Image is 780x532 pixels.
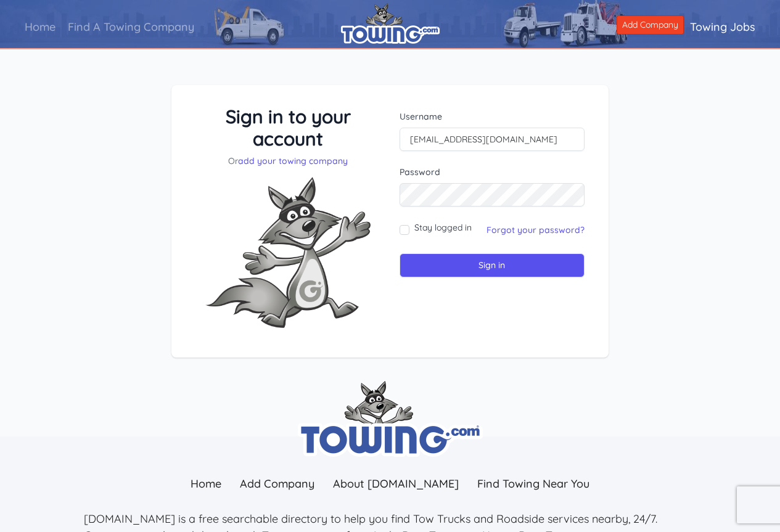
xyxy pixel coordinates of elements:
a: Find Towing Near You [468,470,599,497]
img: Fox-Excited.png [195,167,380,338]
img: towing [298,381,483,457]
a: Add Company [617,15,684,35]
a: add your towing company [238,155,348,166]
label: Username [400,110,585,123]
p: Or [195,155,381,167]
h3: Sign in to your account [195,105,381,150]
img: logo.png [341,3,440,44]
a: Add Company [231,470,324,497]
a: Home [18,9,62,44]
label: Password [400,166,585,178]
a: Home [181,470,231,497]
label: Stay logged in [414,221,472,234]
a: About [DOMAIN_NAME] [324,470,468,497]
a: Forgot your password? [486,224,585,235]
a: Towing Jobs [684,9,762,44]
input: Sign in [400,253,585,277]
a: Find A Towing Company [62,9,200,44]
